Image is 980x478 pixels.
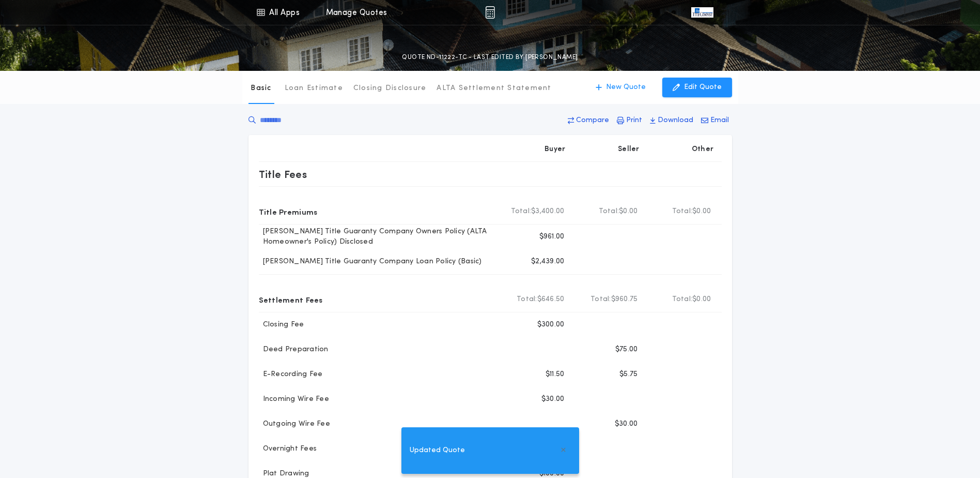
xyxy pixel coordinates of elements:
button: Edit Quote [662,78,732,97]
b: Total: [590,294,611,305]
p: Buyer [545,144,565,155]
p: $961.00 [539,232,565,242]
p: $2,439.00 [531,257,564,267]
b: Total: [517,294,537,305]
span: $3,400.00 [531,206,564,217]
p: Basic [251,83,271,94]
p: [PERSON_NAME] Title Guaranty Company Loan Policy (Basic) [259,257,482,267]
p: $75.00 [615,345,638,355]
p: Other [691,144,713,155]
p: $30.00 [541,394,565,405]
span: Updated Quote [410,445,465,456]
b: Total: [511,206,532,217]
p: New Quote [606,82,646,93]
p: Outgoing Wire Fee [259,419,330,429]
p: Closing Fee [259,320,304,330]
span: $0.00 [692,206,711,217]
button: Compare [565,111,612,130]
span: $0.00 [692,294,711,305]
p: Seller [618,144,640,155]
p: Title Fees [259,166,307,183]
span: $0.00 [619,206,637,217]
p: ALTA Settlement Statement [437,83,551,94]
p: Title Premiums [259,203,318,220]
p: Closing Disclosure [353,83,427,94]
p: Incoming Wire Fee [259,394,329,405]
span: $960.75 [611,294,638,305]
span: $646.50 [537,294,565,305]
p: QUOTE ND-11222-TC - LAST EDITED BY [PERSON_NAME] [402,52,578,63]
button: Download [647,111,696,130]
button: Print [614,111,645,130]
p: E-Recording Fee [259,369,323,380]
img: vs-icon [691,7,713,18]
img: img [485,6,495,19]
p: Edit Quote [684,82,722,93]
p: Deed Preparation [259,345,329,355]
p: $30.00 [615,419,638,429]
p: Settlement Fees [259,291,323,308]
p: $300.00 [537,320,565,330]
button: Email [698,111,732,130]
p: $11.50 [546,369,565,380]
p: Email [710,115,729,126]
b: Total: [599,206,619,217]
button: New Quote [585,78,656,97]
p: Download [658,115,693,126]
p: Loan Estimate [285,83,343,94]
p: Print [626,115,642,126]
p: $5.75 [619,369,637,380]
b: Total: [672,206,693,217]
p: [PERSON_NAME] Title Guaranty Company Owners Policy (ALTA Homeowner's Policy) Disclosed [259,227,500,247]
p: Compare [576,115,609,126]
b: Total: [672,294,693,305]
